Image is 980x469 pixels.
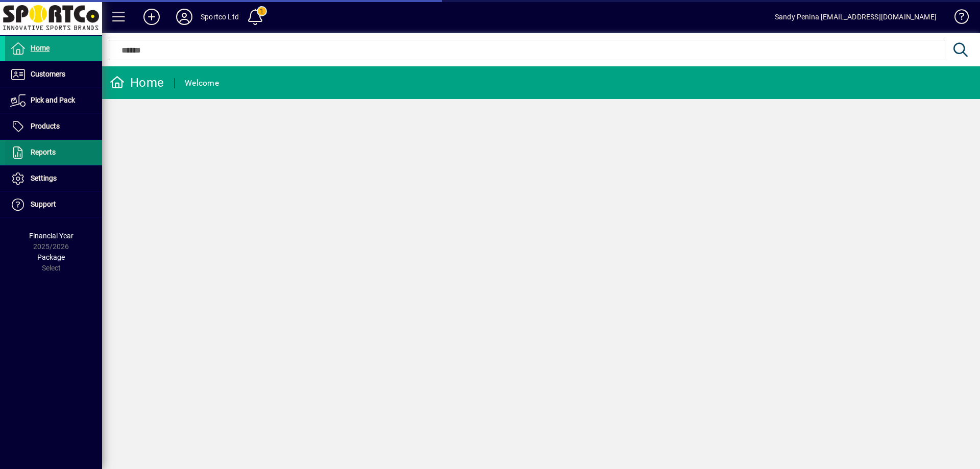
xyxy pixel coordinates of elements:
[5,88,102,113] a: Pick and Pack
[5,62,102,87] a: Customers
[135,8,168,26] button: Add
[110,75,164,91] div: Home
[185,75,219,91] div: Welcome
[775,9,937,25] div: Sandy Penina [EMAIL_ADDRESS][DOMAIN_NAME]
[31,44,50,52] span: Home
[31,148,56,156] span: Reports
[201,9,239,25] div: Sportco Ltd
[5,166,102,191] a: Settings
[947,2,967,35] a: Knowledge Base
[29,232,73,240] span: Financial Year
[5,140,102,165] a: Reports
[37,253,65,261] span: Package
[31,122,60,130] span: Products
[5,192,102,217] a: Support
[31,70,65,78] span: Customers
[5,114,102,139] a: Products
[168,8,201,26] button: Profile
[31,174,57,182] span: Settings
[31,96,75,104] span: Pick and Pack
[31,200,56,208] span: Support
